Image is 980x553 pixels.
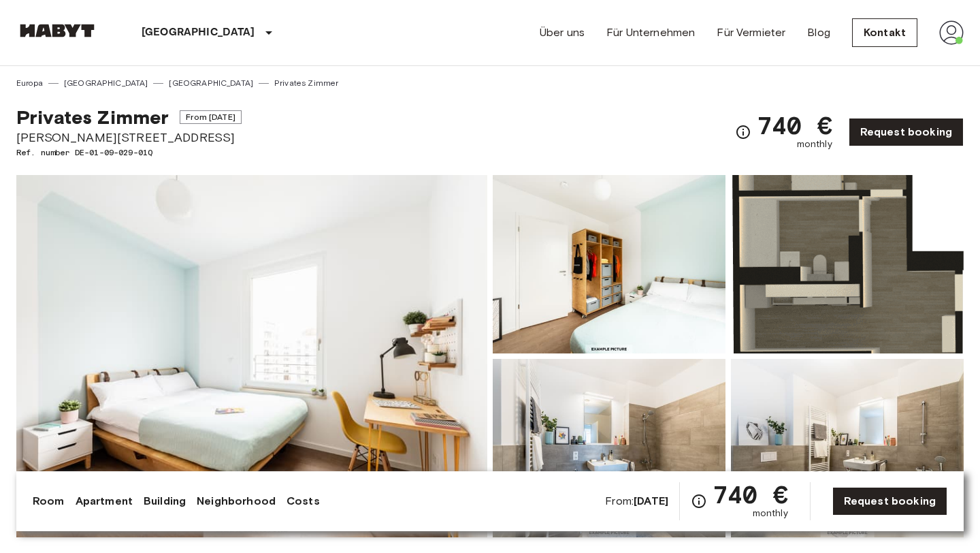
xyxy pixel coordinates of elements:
[274,77,338,89] a: Privates Zimmer
[807,25,830,41] a: Blog
[16,146,242,159] span: Ref. number DE-01-09-029-01Q
[852,18,917,47] a: Kontakt
[16,129,242,146] span: [PERSON_NAME][STREET_ADDRESS]
[832,487,947,516] a: Request booking
[493,359,725,537] img: Picture of unit DE-01-09-029-01Q
[16,77,43,89] a: Europa
[797,138,832,151] span: monthly
[64,77,148,89] a: [GEOGRAPHIC_DATA]
[144,493,186,509] a: Building
[713,482,788,507] span: 740 €
[142,25,255,41] p: [GEOGRAPHIC_DATA]
[287,493,320,509] a: Costs
[735,124,751,140] svg: Check cost overview for full price breakdown. Please note that discounts apply to new joiners onl...
[16,175,487,537] img: Marketing picture of unit DE-01-09-029-01Q
[169,77,253,89] a: [GEOGRAPHIC_DATA]
[753,507,788,520] span: monthly
[16,106,169,129] span: Privates Zimmer
[540,25,585,41] a: Über uns
[33,493,65,509] a: Room
[180,110,242,124] span: From [DATE]
[634,494,668,507] b: [DATE]
[197,493,276,509] a: Neighborhood
[16,24,98,37] img: Habyt
[849,118,964,146] a: Request booking
[691,493,707,509] svg: Check cost overview for full price breakdown. Please note that discounts apply to new joiners onl...
[731,359,964,537] img: Picture of unit DE-01-09-029-01Q
[606,25,695,41] a: Für Unternehmen
[731,175,964,353] img: Picture of unit DE-01-09-029-01Q
[76,493,133,509] a: Apartment
[717,25,785,41] a: Für Vermieter
[757,113,832,138] span: 740 €
[605,494,668,509] span: From:
[493,175,725,353] img: Picture of unit DE-01-09-029-01Q
[939,20,964,45] img: avatar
